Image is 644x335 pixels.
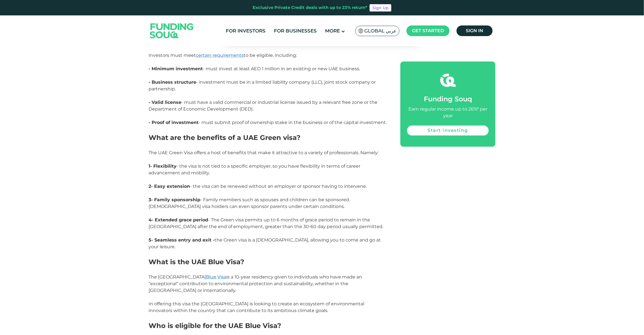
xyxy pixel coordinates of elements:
span: Global عربي [364,28,396,34]
span: - must submit proof of ownership stake in the business or of the capital investment. [149,120,387,125]
span: Get started [412,28,444,33]
a: For Businesses [273,26,318,36]
a: Start investing [407,126,489,136]
strong: 1- Flexibility [149,163,177,169]
span: - The Green visa permits up to 6 months of grace period to remain in the [GEOGRAPHIC_DATA] after ... [149,217,383,229]
span: - investment must be in a limited liability company (LLC), joint stock company or partnership. [149,79,376,92]
span: Funding Souq [424,95,472,103]
img: fsicon [440,73,456,88]
span: The UAE Green Visa offers a host of benefits that make it attractive to a variety of professional... [149,150,379,155]
strong: 5- Seamless entry and exit - [149,237,215,243]
a: certain requirements [196,53,244,58]
span: - must invest at least AED 1 million in an existing or new UAE business. [149,66,360,71]
span: What are the benefits of a UAE Green visa? [149,133,300,142]
span: Who is eligible for the UAE Blue Visa? [149,322,281,330]
div: Earn regular income up to 26%* per year [407,106,489,120]
strong: - Proof of investment [149,120,199,125]
strong: 3- Family sponsorship [149,197,200,202]
a: Sign in [457,25,493,36]
strong: - Business structure [149,79,196,85]
span: Investors must meet to be eligible, including: [149,53,297,58]
span: The [GEOGRAPHIC_DATA] is a 10-year residency given to individuals who have made an “exceptional” ... [149,274,364,313]
a: For Investors [225,26,267,36]
span: - Family members such as spouses and children can be sponsored. [DEMOGRAPHIC_DATA] visa holders c... [149,197,350,209]
span: - the visa can be renewed without an employer or sponsor having to intervene. [149,184,367,189]
a: Blue Visa [206,274,226,280]
div: Exclusive Private Credit deals with up to 23% return* [253,4,367,11]
span: Sign in [466,28,483,33]
a: Sign Up [370,4,391,11]
img: SA Flag [358,29,363,33]
img: Logo [144,17,199,45]
strong: - Valid license [149,100,181,105]
span: - the visa is not tied to a specific employer, so you have flexibility in terms of career advance... [149,163,360,175]
span: What is the UAE Blue Visa? [149,258,244,266]
span: More [325,28,340,34]
strong: 4- Extended grace period [149,217,208,222]
strong: - Minimum investment [149,66,203,71]
strong: 2- Easy extension [149,184,190,189]
span: - must have a valid commercial or industrial license issued by a relevant free zone or the Depart... [149,100,377,112]
span: the Green visa is a [DEMOGRAPHIC_DATA], allowing you to come and go at your leisure. [149,237,381,249]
